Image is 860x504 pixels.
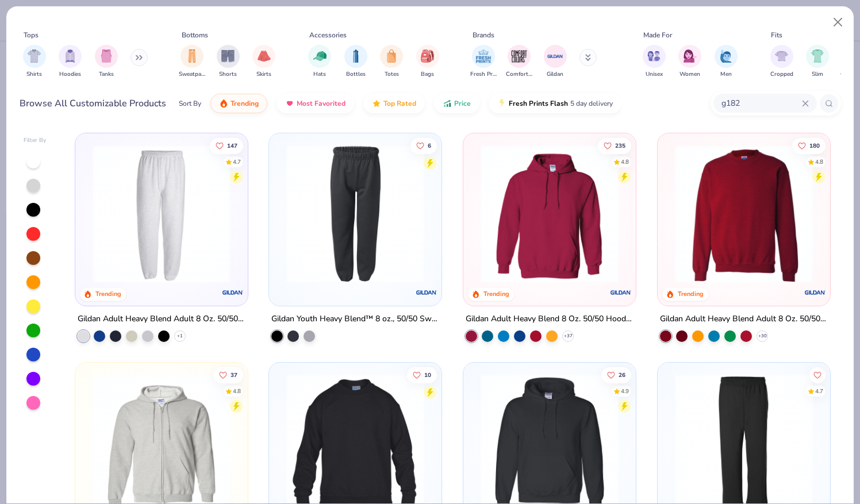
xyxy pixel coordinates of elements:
[544,45,567,79] button: filter button
[601,367,631,383] button: Like
[660,312,828,326] div: Gildan Adult Heavy Blend Adult 8 Oz. 50/50 Fleece Crew
[809,143,820,148] span: 180
[24,30,39,40] div: Tops
[643,45,666,79] div: filter for Unisex
[210,94,267,113] button: Trending
[219,99,228,108] img: trending.gif
[715,45,738,79] div: filter for Men
[344,45,367,79] button: filter button
[380,45,403,79] button: filter button
[827,11,849,33] button: Close
[411,137,437,153] button: Like
[434,94,479,113] button: Price
[26,70,42,79] span: Shirts
[475,145,624,283] img: 01756b78-01f6-4cc6-8d8a-3c30c1a0c8ac
[277,94,354,113] button: Most Favorited
[281,145,430,283] img: 1182b50d-b017-445f-963a-bad20bc01ded
[28,49,41,63] img: Shirts Image
[506,45,532,79] div: filter for Comfort Colors
[497,99,506,108] img: flash.gif
[385,49,398,63] img: Totes Image
[59,45,82,79] div: filter for Hoodies
[64,49,76,63] img: Hoodies Image
[804,281,827,304] img: Gildan logo
[297,99,345,108] span: Most Favorited
[570,97,613,110] span: 5 day delivery
[619,372,625,378] span: 26
[470,45,497,79] div: filter for Fresh Prints
[416,45,439,79] div: filter for Bags
[380,45,403,79] div: filter for Totes
[421,70,434,79] span: Bags
[720,70,732,79] span: Men
[346,70,366,79] span: Bottles
[815,157,823,166] div: 4.8
[95,45,118,79] button: filter button
[177,333,183,340] span: + 1
[415,281,438,304] img: Gildan logo
[809,367,826,383] button: Like
[221,281,244,304] img: Gildan logo
[643,45,666,79] button: filter button
[647,49,661,63] img: Unisex Image
[544,45,567,79] div: filter for Gildan
[615,143,625,148] span: 235
[806,45,829,79] button: filter button
[231,372,237,378] span: 37
[643,30,672,40] div: Made For
[233,157,241,166] div: 4.7
[506,70,532,79] span: Comfort Colors
[23,45,46,79] div: filter for Shirts
[252,45,275,79] button: filter button
[679,70,700,79] span: Women
[547,70,563,79] span: Gildan
[598,137,631,153] button: Like
[470,45,497,79] button: filter button
[24,136,47,145] div: Filter By
[684,49,697,63] img: Women Image
[23,45,46,79] button: filter button
[678,45,701,79] button: filter button
[466,312,634,326] div: Gildan Adult Heavy Blend 8 Oz. 50/50 Hooded Sweatshirt
[219,70,237,79] span: Shorts
[236,145,385,283] img: 13b9c606-79b1-4059-b439-68fabb1693f9
[792,137,826,153] button: Like
[770,70,793,79] span: Cropped
[20,97,166,110] div: Browse All Customizable Products
[815,387,823,395] div: 4.7
[770,45,793,79] button: filter button
[256,70,271,79] span: Skirts
[59,70,81,79] span: Hoodies
[771,30,782,40] div: Fits
[313,49,327,63] img: Hats Image
[428,143,432,148] span: 6
[385,70,399,79] span: Totes
[470,70,497,79] span: Fresh Prints
[258,49,271,63] img: Skirts Image
[233,387,241,395] div: 4.8
[344,45,367,79] div: filter for Bottles
[510,48,528,65] img: Comfort Colors Image
[669,145,819,283] img: c7b025ed-4e20-46ac-9c52-55bc1f9f47df
[100,49,113,63] img: Tanks Image
[217,45,240,79] button: filter button
[252,45,275,79] div: filter for Skirts
[564,333,573,340] span: + 37
[425,372,432,378] span: 10
[473,30,494,40] div: Brands
[416,45,439,79] button: filter button
[95,45,118,79] div: filter for Tanks
[221,49,235,63] img: Shorts Image
[308,45,331,79] div: filter for Hats
[621,387,629,395] div: 4.9
[179,70,205,79] span: Sweatpants
[179,98,201,109] div: Sort By
[609,281,632,304] img: Gildan logo
[720,97,802,110] input: Try "T-Shirt"
[271,312,439,326] div: Gildan Youth Heavy Blend™ 8 oz., 50/50 Sweatpants
[313,70,326,79] span: Hats
[179,45,205,79] div: filter for Sweatpants
[350,49,362,63] img: Bottles Image
[475,48,492,65] img: Fresh Prints Image
[99,70,114,79] span: Tanks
